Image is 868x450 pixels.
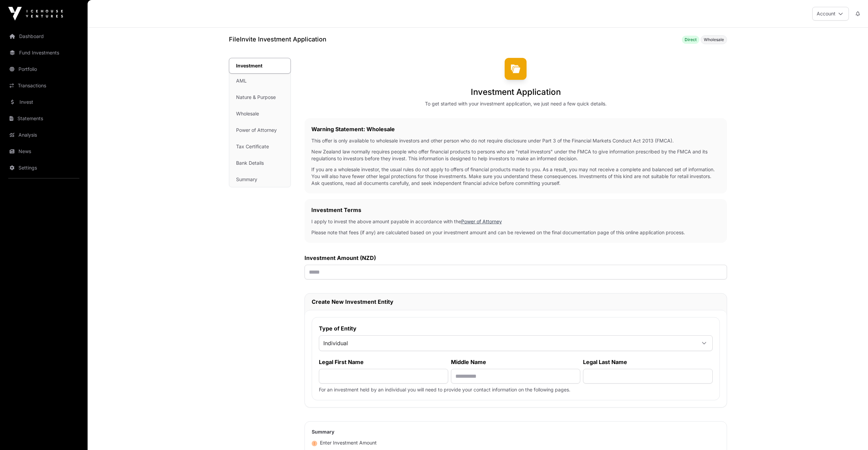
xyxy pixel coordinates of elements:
p: This offer is only available to wholesale investors and other person who do not require disclosur... [311,137,720,144]
p: For an investment held by an individual you will need to provide your contact information on the ... [319,386,713,393]
p: Please note that fees (if any) are calculated based on your investment amount and can be reviewed... [311,229,720,236]
h2: Warning Statement: Wholesale [311,125,720,133]
div: Enter Investment Amount [312,439,377,446]
a: Settings [5,160,82,175]
a: Dashboard [5,29,82,44]
h1: FileInvite Investment Application [229,35,326,44]
label: Investment Amount (NZD) [305,254,727,262]
h1: Investment Application [471,87,561,98]
a: Statements [5,111,82,126]
span: Wholesale [704,37,724,42]
a: Analysis [5,127,82,142]
a: Fund Investments [5,45,82,60]
p: I apply to invest the above amount payable in accordance with the [311,218,720,225]
p: If you are a wholesale investor, the usual rules do not apply to offers of financial products mad... [311,166,720,187]
img: Icehouse Ventures Logo [8,7,63,21]
a: Power of Attorney [461,218,502,224]
button: Account [812,7,849,21]
p: New Zealand law normally requires people who offer financial products to persons who are "retail ... [311,148,720,162]
h2: Investment Terms [311,206,720,214]
a: Transactions [5,78,82,93]
label: Legal First Name [319,358,448,366]
a: Invest [5,95,82,110]
a: News [5,144,82,159]
label: Middle Name [451,358,580,366]
span: Individual [319,337,696,349]
a: Portfolio [5,62,82,77]
label: Type of Entity [319,324,713,333]
label: Legal Last Name [583,358,712,366]
iframe: Chat Widget [834,417,868,450]
div: To get started with your investment application, we just need a few quick details. [425,100,607,107]
span: Direct [685,37,697,42]
h2: Summary [312,428,720,435]
img: FileInvite [505,58,527,80]
h2: Create New Investment Entity [312,298,720,306]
